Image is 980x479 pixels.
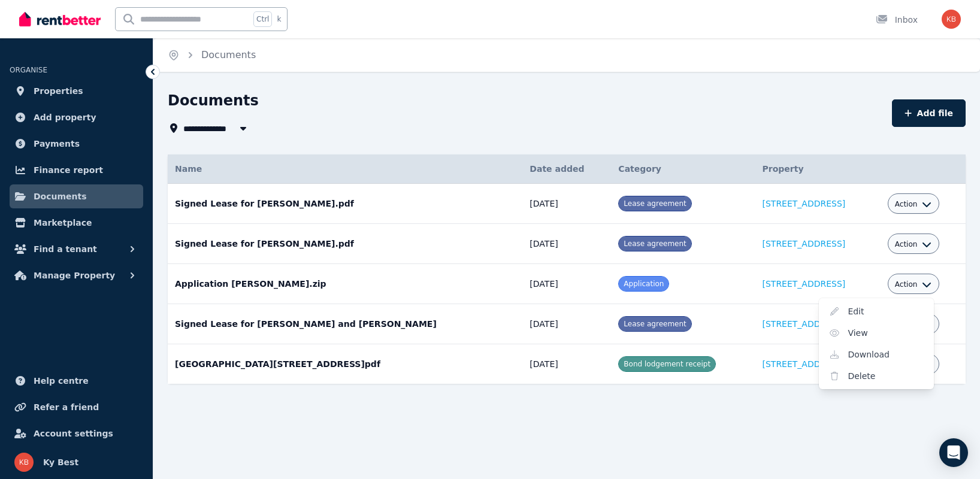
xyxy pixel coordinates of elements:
[34,110,96,125] span: Add property
[10,158,143,182] a: Finance report
[253,11,272,27] span: Ctrl
[624,239,686,248] span: Lease agreement
[10,66,47,74] span: ORGANISE
[522,224,611,264] td: [DATE]
[942,10,961,29] img: Ky Best
[819,298,934,389] div: Action
[34,426,113,441] span: Account settings
[168,304,522,344] td: Signed Lease for [PERSON_NAME] and [PERSON_NAME]
[819,344,934,365] a: Download
[895,239,932,249] button: Action
[895,199,932,209] button: Action
[153,38,270,72] nav: Breadcrumb
[624,360,710,368] span: Bond lodgement receipt
[819,301,934,322] a: Edit
[10,211,143,235] a: Marketplace
[34,137,80,151] span: Payments
[168,224,522,264] td: Signed Lease for [PERSON_NAME].pdf
[14,453,34,472] img: Ky Best
[10,369,143,393] a: Help centre
[762,239,845,248] a: [STREET_ADDRESS]
[34,374,89,388] span: Help centre
[762,359,845,369] a: [STREET_ADDRESS]
[168,264,522,304] td: Application [PERSON_NAME].zip
[10,263,143,287] button: Manage Property
[168,184,522,224] td: Signed Lease for [PERSON_NAME].pdf
[892,99,966,127] button: Add file
[175,164,202,174] span: Name
[34,242,97,256] span: Find a tenant
[624,320,686,328] span: Lease agreement
[895,280,918,289] span: Action
[34,400,99,414] span: Refer a friend
[819,322,934,344] a: View
[895,199,918,209] span: Action
[34,84,83,98] span: Properties
[10,422,143,445] a: Account settings
[10,237,143,261] button: Find a tenant
[277,14,281,24] span: k
[876,14,918,26] div: Inbox
[10,105,143,129] a: Add property
[34,189,87,204] span: Documents
[34,163,103,177] span: Finance report
[819,365,934,387] a: Delete
[10,395,143,419] a: Refer a friend
[895,280,932,289] button: Action
[34,268,115,283] span: Manage Property
[755,154,880,184] th: Property
[10,132,143,156] a: Payments
[522,304,611,344] td: [DATE]
[201,49,256,60] a: Documents
[43,455,78,469] span: Ky Best
[624,199,686,208] span: Lease agreement
[762,279,845,289] a: [STREET_ADDRESS]
[624,280,664,288] span: Application
[939,438,968,467] div: Open Intercom Messenger
[10,79,143,103] a: Properties
[522,264,611,304] td: [DATE]
[762,319,845,329] a: [STREET_ADDRESS]
[168,91,259,110] h1: Documents
[19,10,101,28] img: RentBetter
[10,184,143,208] a: Documents
[611,154,755,184] th: Category
[522,344,611,384] td: [DATE]
[168,344,522,384] td: [GEOGRAPHIC_DATA][STREET_ADDRESS]pdf
[895,239,918,249] span: Action
[522,154,611,184] th: Date added
[522,184,611,224] td: [DATE]
[34,216,92,230] span: Marketplace
[762,199,845,208] a: [STREET_ADDRESS]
